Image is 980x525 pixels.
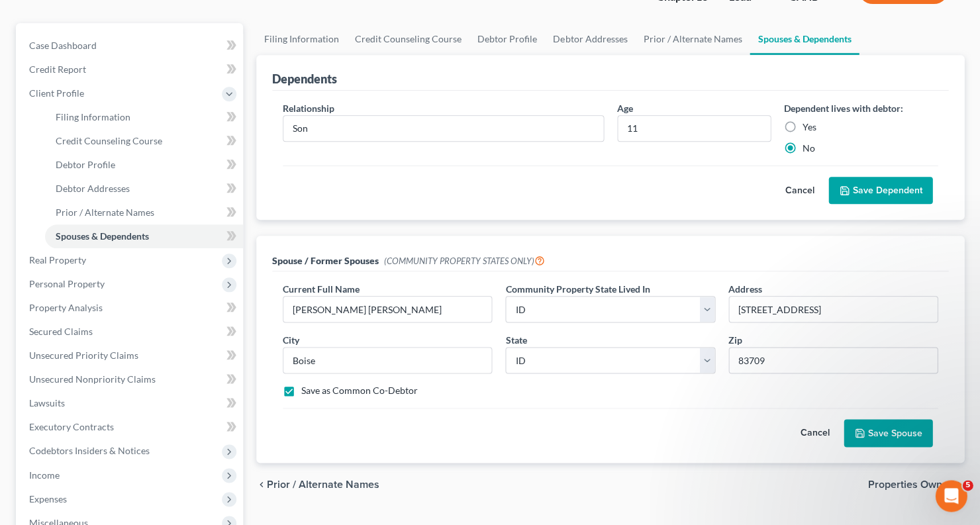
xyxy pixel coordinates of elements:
[19,320,243,344] a: Secured Claims
[844,419,932,447] button: Save Spouse
[29,373,156,385] span: Unsecured Nonpriority Claims
[45,105,243,129] a: Filing Information
[803,120,816,134] label: Yes
[29,493,67,504] span: Expenses
[828,177,932,205] button: Save Dependent
[29,40,97,51] span: Case Dashboard
[617,101,633,115] label: Age
[267,479,379,489] span: Prior / Alternate Names
[29,397,65,408] span: Lawsuits
[19,415,243,439] a: Executory Contracts
[29,326,93,337] span: Secured Claims
[301,384,418,397] label: Save as Common Co-Debtor
[19,34,243,58] a: Case Dashboard
[29,469,60,480] span: Income
[283,103,334,114] span: Relationship
[56,111,130,122] span: Filing Information
[729,297,937,322] input: Enter address...
[56,183,130,194] span: Debtor Addresses
[785,420,844,446] button: Cancel
[29,302,103,313] span: Property Analysis
[45,177,243,201] a: Debtor Addresses
[272,71,337,87] div: Dependents
[962,480,973,491] span: 5
[283,297,491,322] input: Enter name...
[256,23,347,55] a: Filing Information
[56,135,162,146] span: Credit Counseling Course
[283,116,603,141] input: Enter relationship...
[750,23,859,55] a: Spouses & Dependents
[56,230,149,242] span: Spouses & Dependents
[728,347,938,373] input: XXXXX
[272,255,379,266] span: Spouse / Former Spouses
[19,58,243,81] a: Credit Report
[867,479,954,489] span: Properties Owned
[384,256,545,266] span: (COMMUNITY PROPERTY STATES ONLY)
[545,23,635,55] a: Debtor Addresses
[19,344,243,367] a: Unsecured Priority Claims
[728,282,762,296] label: Address
[505,333,526,347] label: State
[954,479,964,489] i: chevron_right
[935,480,967,512] iframe: Intercom live chat
[19,391,243,415] a: Lawsuits
[45,153,243,177] a: Debtor Profile
[19,367,243,391] a: Unsecured Nonpriority Claims
[347,23,469,55] a: Credit Counseling Course
[283,333,299,347] label: City
[29,421,114,432] span: Executory Contracts
[618,116,770,141] input: Enter age...
[45,129,243,153] a: Credit Counseling Course
[19,296,243,320] a: Property Analysis
[803,142,815,155] label: No
[635,23,750,55] a: Prior / Alternate Names
[505,283,650,295] span: Community Property State Lived In
[45,201,243,224] a: Prior / Alternate Names
[29,254,86,265] span: Real Property
[56,159,115,170] span: Debtor Profile
[29,445,150,456] span: Codebtors Insiders & Notices
[56,207,154,218] span: Prior / Alternate Names
[256,479,267,489] i: chevron_left
[29,278,105,289] span: Personal Property
[29,87,84,99] span: Client Profile
[469,23,545,55] a: Debtor Profile
[29,64,86,75] span: Credit Report
[283,283,360,295] span: Current Full Name
[770,177,828,204] button: Cancel
[29,350,138,361] span: Unsecured Priority Claims
[45,224,243,248] a: Spouses & Dependents
[256,479,379,489] button: chevron_left Prior / Alternate Names
[784,101,903,115] label: Dependent lives with debtor:
[728,333,742,347] label: Zip
[867,479,964,489] button: Properties Owned chevron_right
[283,348,491,373] input: Enter city...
